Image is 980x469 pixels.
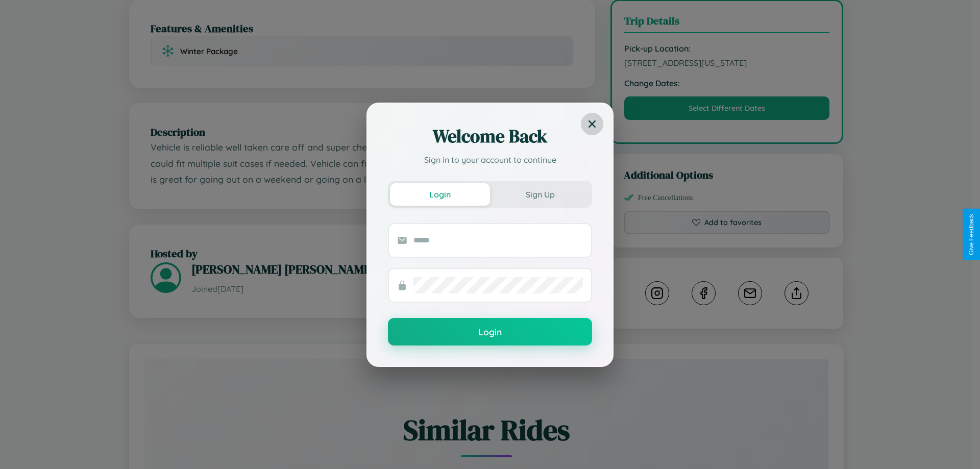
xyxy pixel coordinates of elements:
p: Sign in to your account to continue [388,154,592,166]
button: Login [388,318,592,345]
button: Login [390,183,490,206]
button: Sign Up [490,183,590,206]
div: Give Feedback [968,214,975,255]
h2: Welcome Back [388,124,592,149]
